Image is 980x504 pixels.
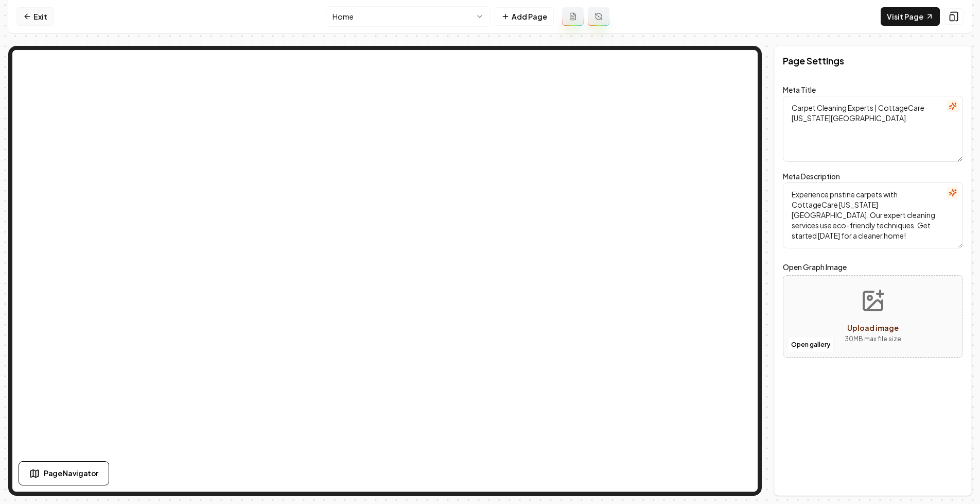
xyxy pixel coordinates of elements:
button: Page Navigator [19,461,109,485]
span: Upload image [847,323,899,332]
label: Meta Title [783,85,816,94]
button: Add admin page prompt [562,7,584,26]
a: Visit Page [881,7,940,26]
button: Add Page [495,7,554,26]
label: Open Graph Image [783,261,963,273]
button: Upload image [836,280,909,352]
a: Exit [16,7,54,26]
h2: Page Settings [783,54,844,68]
span: Page Navigator [44,468,98,479]
button: Open gallery [787,337,834,353]
label: Meta Description [783,172,840,181]
p: 30 MB max file size [845,334,901,344]
button: Regenerate page [588,7,609,26]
